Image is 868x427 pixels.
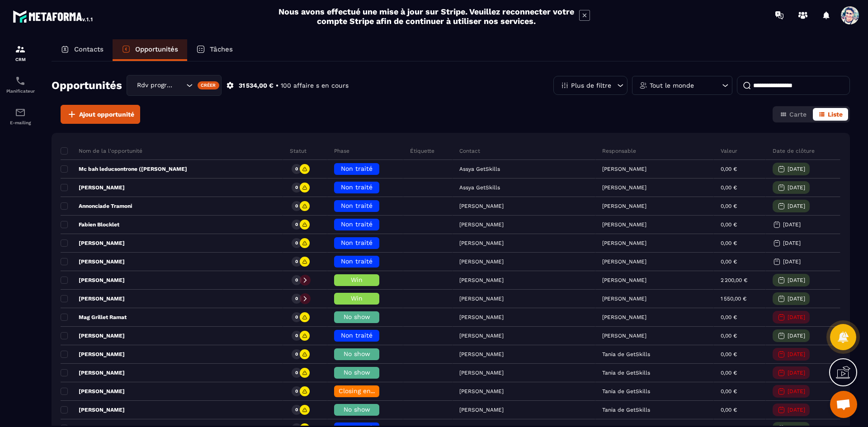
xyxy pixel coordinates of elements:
p: 0 [295,370,298,376]
p: [PERSON_NAME] [61,258,125,265]
p: CRM [2,57,38,62]
p: 0 [295,351,298,357]
span: No show [344,350,370,357]
p: Tâches [210,45,233,53]
p: [DATE] [788,203,805,209]
p: Plus de filtre [571,82,611,89]
p: [PERSON_NAME] [602,240,646,246]
p: 0 [295,240,298,246]
p: 0 [295,203,298,209]
p: Nom de la l'opportunité [61,147,142,155]
img: scheduler [15,75,26,86]
p: 0,00 € [721,240,737,246]
p: [PERSON_NAME] [602,184,646,191]
span: Carte [789,111,807,118]
span: Rdv programmé [135,80,175,90]
p: Étiquette [410,147,434,155]
p: Date de clôture [773,147,815,155]
p: 0 [295,166,298,172]
span: Non traité [341,239,373,246]
p: Tania de GetSkills [602,370,650,376]
p: 0,00 € [721,166,737,172]
span: Win [351,295,363,302]
p: 0 [295,221,298,228]
p: 0,00 € [721,370,737,376]
p: [DATE] [783,258,801,265]
button: Carte [774,108,812,121]
a: Contacts [52,39,113,61]
p: [PERSON_NAME] [61,406,125,413]
p: Responsable [602,147,636,155]
img: logo [13,8,94,24]
p: [DATE] [788,184,805,191]
p: 0,00 € [721,314,737,320]
p: [DATE] [788,166,805,172]
p: Tania de GetSkills [602,351,650,357]
a: formationformationCRM [2,37,38,69]
p: [DATE] [788,388,805,394]
p: 2 200,00 € [721,277,747,283]
p: 0,00 € [721,221,737,228]
p: Contact [459,147,480,155]
p: [DATE] [788,407,805,413]
a: Opportunités [113,39,187,61]
p: [DATE] [788,333,805,339]
span: No show [344,406,370,413]
span: Liste [828,111,843,118]
p: [PERSON_NAME] [602,203,646,209]
button: Liste [813,108,848,121]
p: • [276,81,278,90]
p: 0 [295,184,298,191]
p: [PERSON_NAME] [602,166,646,172]
p: [PERSON_NAME] [602,221,646,228]
p: Tania de GetSkills [602,407,650,413]
p: [DATE] [788,296,805,302]
div: Créer [198,81,220,89]
p: [PERSON_NAME] [61,184,125,191]
span: No show [344,313,370,320]
p: 0 [295,388,298,394]
h2: Nous avons effectué une mise à jour sur Stripe. Veuillez reconnecter votre compte Stripe afin de ... [278,7,575,26]
p: E-mailing [2,120,38,125]
p: 0 [295,296,298,302]
h2: Opportunités [52,76,122,94]
input: Search for option [175,80,184,90]
p: Mc bah leducsontrone ([PERSON_NAME] [61,165,187,173]
p: 0,00 € [721,184,737,191]
p: Mag Grillet Ramat [61,314,127,321]
p: Annonciade Tramoni [61,202,132,210]
span: Non traité [341,202,373,209]
p: [PERSON_NAME] [61,351,125,358]
span: Closing en cours [339,387,390,394]
img: formation [15,44,26,55]
p: [DATE] [788,351,805,357]
p: [DATE] [783,240,801,246]
p: 0,00 € [721,388,737,394]
p: [DATE] [788,370,805,376]
p: [PERSON_NAME] [61,239,125,247]
a: emailemailE-mailing [2,100,38,132]
p: [PERSON_NAME] [61,277,125,284]
span: Non traité [341,183,373,191]
span: Ajout opportunité [79,110,134,119]
p: [PERSON_NAME] [602,314,646,320]
span: Non traité [341,165,373,172]
p: [PERSON_NAME] [61,369,125,376]
p: Contacts [74,45,104,53]
img: email [15,107,26,118]
p: [PERSON_NAME] [602,296,646,302]
p: Tania de GetSkills [602,388,650,394]
p: Opportunités [135,45,178,53]
p: [PERSON_NAME] [61,295,125,302]
p: 100 affaire s en cours [281,81,349,90]
p: [PERSON_NAME] [61,388,125,395]
p: Phase [334,147,349,155]
span: Non traité [341,258,373,265]
p: 0 [295,333,298,339]
a: Tâches [187,39,242,61]
p: [PERSON_NAME] [602,277,646,283]
p: 0 [295,407,298,413]
p: 0,00 € [721,351,737,357]
a: Ouvrir le chat [830,391,857,418]
p: 0,00 € [721,258,737,265]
